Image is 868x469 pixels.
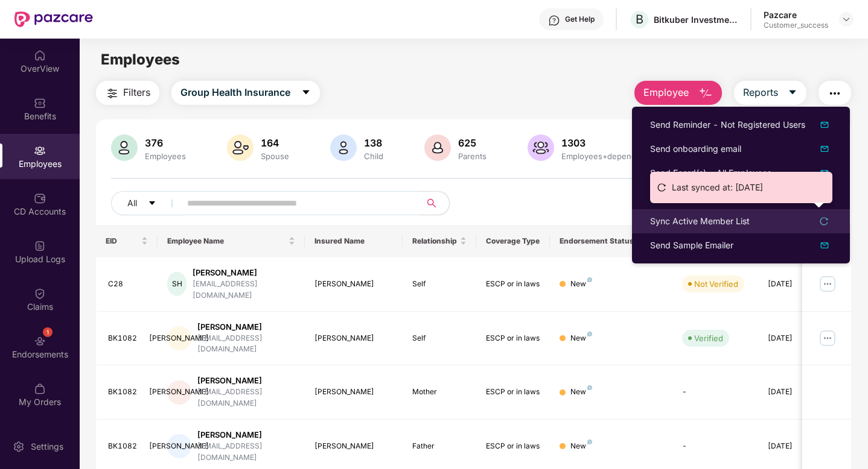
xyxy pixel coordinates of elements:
[96,225,158,257] th: EID
[412,236,458,246] span: Relationship
[657,183,666,192] span: reload
[694,332,723,344] div: Verified
[34,145,46,157] img: svg+xml;base64,PHN2ZyBpZD0iRW1wbG95ZWVzIiB4bWxucz0iaHR0cDovL3d3dy53My5vcmcvMjAwMC9zdmciIHdpZHRoPS...
[672,182,763,192] span: Last synced at: [DATE]
[197,441,295,464] div: [EMAIL_ADDRESS][DOMAIN_NAME]
[111,191,185,215] button: Allcaret-down
[108,441,148,452] div: BK1082
[486,386,540,398] div: ESCP or in laws
[305,225,403,257] th: Insured Name
[734,81,806,105] button: Reportscaret-down
[180,85,290,100] span: Group Health Insurance
[587,277,592,282] img: svg+xml;base64,PHN2ZyB4bWxucz0iaHR0cDovL3d3dy53My5vcmcvMjAwMC9zdmciIHdpZHRoPSI4IiBoZWlnaHQ9IjgiIH...
[314,279,394,290] div: [PERSON_NAME]
[258,137,292,149] div: 164
[587,385,592,390] img: svg+xml;base64,PHN2ZyB4bWxucz0iaHR0cDovL3d3dy53My5vcmcvMjAwMC9zdmciIHdpZHRoPSI4IiBoZWlnaHQ9IjgiIH...
[258,151,292,161] div: Spouse
[643,85,689,100] span: Employee
[412,386,467,398] div: Mother
[424,134,451,161] img: svg+xml;base64,PHN2ZyB4bWxucz0iaHR0cDovL3d3dy53My5vcmcvMjAwMC9zdmciIHhtbG5zOnhsaW5rPSJodHRwOi8vd3...
[108,386,148,398] div: BK1082
[106,236,139,246] span: EID
[14,11,93,27] img: New Pazcare Logo
[108,333,148,344] div: BK1082
[570,333,592,344] div: New
[197,429,295,441] div: [PERSON_NAME]
[34,288,46,300] img: svg+xml;base64,PHN2ZyBpZD0iQ2xhaW0iIHhtbG5zPSJodHRwOi8vd3d3LnczLm9yZy8yMDAwL3N2ZyIgd2lkdGg9IjIwIi...
[672,365,758,420] td: -
[362,151,386,161] div: Child
[768,279,822,290] div: [DATE]
[420,191,450,215] button: search
[650,215,750,228] div: Sync Active Member List
[101,51,180,68] span: Employees
[528,134,554,161] img: svg+xml;base64,PHN2ZyB4bWxucz0iaHR0cDovL3d3dy53My5vcmcvMjAwMC9zdmciIHhtbG5zOnhsaW5rPSJodHRwOi8vd3...
[817,118,832,132] img: dropDownIcon
[764,9,828,20] div: Pazcare
[123,85,150,100] span: Filters
[34,192,46,204] img: svg+xml;base64,PHN2ZyBpZD0iQ0RfQWNjb3VudHMiIGRhdGEtbmFtZT0iQ0QgQWNjb3VudHMiIHhtbG5zPSJodHRwOi8vd3...
[486,441,540,452] div: ESCP or in laws
[820,217,828,225] span: reload
[227,134,254,161] img: svg+xml;base64,PHN2ZyB4bWxucz0iaHR0cDovL3d3dy53My5vcmcvMjAwMC9zdmciIHhtbG5zOnhsaW5rPSJodHRwOi8vd3...
[650,239,733,252] div: Send Sample Emailer
[34,240,46,252] img: svg+xml;base64,PHN2ZyBpZD0iVXBsb2FkX0xvZ3MiIGRhdGEtbmFtZT0iVXBsb2FkIExvZ3MiIHhtbG5zPSJodHRwOi8vd3...
[34,335,46,347] img: svg+xml;base64,PHN2ZyBpZD0iRW5kb3JzZW1lbnRzIiB4bWxucz0iaHR0cDovL3d3dy53My5vcmcvMjAwMC9zdmciIHdpZH...
[13,441,25,453] img: svg+xml;base64,PHN2ZyBpZD0iU2V0dGluZy0yMHgyMCIgeG1sbnM9Imh0dHA6Ly93d3cudzMub3JnLzIwMDAvc3ZnIiB3aW...
[34,97,46,109] img: svg+xml;base64,PHN2ZyBpZD0iQmVuZWZpdHMiIHhtbG5zPSJodHRwOi8vd3d3LnczLm9yZy8yMDAwL3N2ZyIgd2lkdGg9Ij...
[96,81,159,105] button: Filters
[768,333,822,344] div: [DATE]
[743,85,778,100] span: Reports
[634,81,722,105] button: Employee
[412,441,467,452] div: Father
[34,383,46,395] img: svg+xml;base64,PHN2ZyBpZD0iTXlfT3JkZXJzIiBkYXRhLW5hbWU9Ik15IE9yZGVycyIgeG1sbnM9Imh0dHA6Ly93d3cudz...
[142,151,188,161] div: Employees
[197,321,295,333] div: [PERSON_NAME]
[167,272,187,296] div: SH
[565,14,595,24] div: Get Help
[559,151,655,161] div: Employees+dependents
[570,441,592,452] div: New
[167,326,191,350] div: [PERSON_NAME]
[171,81,320,105] button: Group Health Insurancecaret-down
[412,279,467,290] div: Self
[314,333,394,344] div: [PERSON_NAME]
[43,327,53,337] div: 1
[764,20,828,30] div: Customer_success
[636,12,643,27] span: B
[698,86,713,101] img: svg+xml;base64,PHN2ZyB4bWxucz0iaHR0cDovL3d3dy53My5vcmcvMjAwMC9zdmciIHhtbG5zOnhsaW5rPSJodHRwOi8vd3...
[817,166,832,180] img: dropDownIcon
[654,14,738,25] div: Bitkuber Investments Pvt Limited
[27,441,67,453] div: Settings
[403,225,476,257] th: Relationship
[420,198,443,208] span: search
[587,332,592,336] img: svg+xml;base64,PHN2ZyB4bWxucz0iaHR0cDovL3d3dy53My5vcmcvMjAwMC9zdmciIHdpZHRoPSI4IiBoZWlnaHQ9IjgiIH...
[456,151,489,161] div: Parents
[548,14,560,27] img: svg+xml;base64,PHN2ZyBpZD0iSGVscC0zMngzMiIgeG1sbnM9Imh0dHA6Ly93d3cudzMub3JnLzIwMDAvc3ZnIiB3aWR0aD...
[158,225,305,257] th: Employee Name
[197,333,295,356] div: [EMAIL_ADDRESS][DOMAIN_NAME]
[193,267,295,279] div: [PERSON_NAME]
[650,166,771,180] div: Send Ecard(s) - All Employees
[768,386,822,398] div: [DATE]
[560,236,663,246] div: Endorsement Status
[570,279,592,290] div: New
[768,441,822,452] div: [DATE]
[314,441,394,452] div: [PERSON_NAME]
[193,279,295,301] div: [EMAIL_ADDRESS][DOMAIN_NAME]
[650,142,741,156] div: Send onboarding email
[111,134,138,161] img: svg+xml;base64,PHN2ZyB4bWxucz0iaHR0cDovL3d3dy53My5vcmcvMjAwMC9zdmciIHhtbG5zOnhsaW5rPSJodHRwOi8vd3...
[167,434,191,458] div: [PERSON_NAME]
[650,118,805,131] div: Send Reminder - Not Registered Users
[314,386,394,398] div: [PERSON_NAME]
[148,199,156,209] span: caret-down
[362,137,386,149] div: 138
[167,380,191,404] div: [PERSON_NAME]
[34,49,46,61] img: svg+xml;base64,PHN2ZyBpZD0iSG9tZSIgeG1sbnM9Imh0dHA6Ly93d3cudzMub3JnLzIwMDAvc3ZnIiB3aWR0aD0iMjAiIG...
[456,137,489,149] div: 625
[841,14,851,24] img: svg+xml;base64,PHN2ZyBpZD0iRHJvcGRvd24tMzJ4MzIiIHhtbG5zPSJodHRwOi8vd3d3LnczLm9yZy8yMDAwL3N2ZyIgd2...
[486,333,540,344] div: ESCP or in laws
[167,236,286,246] span: Employee Name
[476,225,550,257] th: Coverage Type
[108,279,148,290] div: C28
